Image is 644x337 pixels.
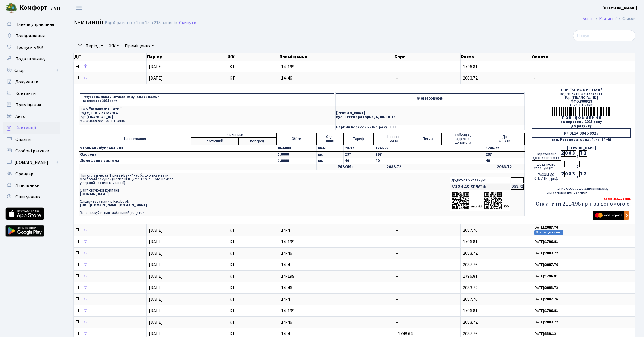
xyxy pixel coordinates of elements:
[73,17,103,27] span: Квитанції
[149,239,163,245] span: [DATE]
[343,158,374,164] td: 40
[532,124,631,128] div: до рахунку
[229,286,276,290] span: КТ
[602,5,637,12] a: [PERSON_NAME]
[279,53,394,61] th: Приміщення
[281,320,391,325] span: 14-46
[534,331,556,336] small: [DATE]:
[545,308,558,313] b: 1796.81
[80,115,334,119] p: Р/р:
[79,173,329,216] td: При оплаті через "Приват-Банк" необхідно вказувати особовий рахунок (це перші 8 цифр 12-значного ...
[396,75,398,81] span: -
[396,64,398,70] span: -
[229,64,276,69] span: КТ
[374,133,414,145] td: Нарахо- вано
[532,138,631,142] div: вул. Регенераторна, 4, кв. 14-46
[229,274,276,279] span: КТ
[3,191,60,203] a: Опитування
[599,16,616,22] a: Квитанції
[534,297,558,302] small: [DATE]:
[107,41,121,51] a: ЖК
[576,171,579,178] div: ,
[149,296,163,302] span: [DATE]
[343,145,374,152] td: 20.17
[414,133,442,145] td: Пільга
[602,5,637,11] b: [PERSON_NAME]
[442,133,484,145] td: Субсидія, адресна допомога
[532,128,631,138] div: № 0114 0046 0925
[545,285,558,290] b: 2083.72
[15,102,41,108] span: Приміщення
[545,251,558,256] b: 2083.72
[281,240,391,244] span: 14-199
[79,151,191,158] td: Охорона
[336,125,524,129] p: Борг на вересень 2025 року: 0,00
[396,262,398,268] span: -
[573,30,635,41] input: Пошук...
[576,150,579,157] div: ,
[105,20,178,26] div: Відображено з 1 по 25 з 218 записів.
[396,331,413,337] span: -1748.64
[3,145,60,157] a: Особові рахунки
[276,133,317,145] td: Об'єм
[149,285,163,291] span: [DATE]
[579,171,583,177] div: 7
[583,150,587,157] div: 2
[15,90,36,97] span: Контакти
[534,225,558,230] small: [DATE]:
[461,53,531,61] th: Разом
[3,30,60,42] a: Повідомлення
[572,171,576,177] div: 3
[3,180,60,191] a: Лічильники
[463,262,478,268] span: 2087.76
[317,158,344,164] td: кв.
[281,297,391,302] span: 14-4
[15,182,39,189] span: Лічильники
[484,145,524,152] td: 1746.72
[545,331,556,336] b: 339.12
[229,76,276,81] span: КТ
[276,158,317,164] td: 1.0000
[336,115,524,119] p: вул. Регенераторна, 4, кв. 14-46
[229,332,276,336] span: КТ
[579,150,583,157] div: 7
[534,64,633,69] span: -
[122,41,156,51] a: Приміщення
[15,125,36,131] span: Квитанції
[396,227,398,233] span: -
[374,164,414,170] td: 2083.72
[276,151,317,158] td: 1.0000
[3,134,60,145] a: Оплати
[3,99,60,111] a: Приміщення
[79,133,191,145] td: Нарахування
[568,150,572,157] div: 8
[149,319,163,325] span: [DATE]
[15,56,45,62] span: Подати заявку
[463,296,478,302] span: 2087.76
[534,320,558,325] small: [DATE]:
[532,116,631,120] div: - П О В І Д О М Л Е Н Н Я -
[616,16,635,22] li: Список
[281,309,391,313] span: 14-199
[484,133,524,145] td: До cплати
[20,3,60,13] span: Таун
[534,230,563,235] small: В опрацюванні
[15,194,40,200] span: Опитування
[15,136,31,143] span: Оплати
[80,192,109,197] b: [DOMAIN_NAME]
[3,88,60,99] a: Контакти
[463,250,478,256] span: 2083.72
[561,150,564,157] div: 2
[3,111,60,122] a: Авто
[568,171,572,177] div: 8
[149,64,163,70] span: [DATE]
[229,263,276,267] span: КТ
[317,145,344,152] td: кв.м
[149,331,163,337] span: [DATE]
[281,251,391,256] span: 14-46
[229,309,276,313] span: КТ
[463,64,478,70] span: 1796.81
[6,2,17,14] img: logo.png
[463,75,478,81] span: 2083.72
[80,119,334,123] p: МФО: АТ «ОТП Банк»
